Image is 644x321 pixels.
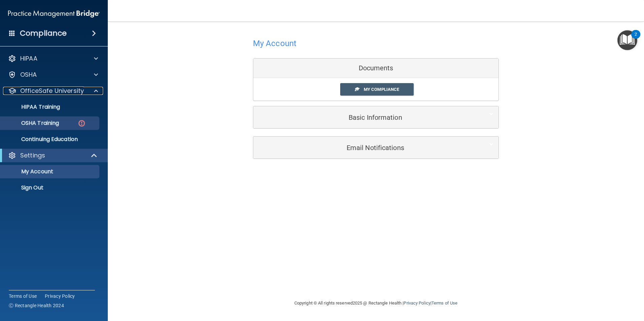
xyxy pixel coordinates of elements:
[45,293,75,299] a: Privacy Policy
[4,184,96,191] p: Sign Out
[4,120,59,127] p: OSHA Training
[258,140,493,155] a: Email Notifications
[8,7,100,21] img: PMB logo
[258,110,493,125] a: Basic Information
[404,300,430,306] a: Privacy Policy
[8,151,98,159] a: Settings
[77,119,86,128] img: danger-circle.6113f641.png
[253,292,499,314] div: Copyright © All rights reserved 2025 @ Rectangle Health | |
[635,34,637,43] div: 2
[8,71,98,79] a: OSHA
[8,87,98,95] a: OfficeSafe University
[9,293,37,299] a: Terms of Use
[527,273,636,300] iframe: Drift Widget Chat Controller
[8,55,98,63] a: HIPAA
[364,87,399,92] span: My Compliance
[258,144,473,151] h5: Email Notifications
[9,302,64,309] span: Ⓒ Rectangle Health 2024
[4,168,96,175] p: My Account
[20,87,84,95] p: OfficeSafe University
[253,39,296,48] h4: My Account
[617,30,637,50] button: Open Resource Center, 2 new notifications
[431,300,457,306] a: Terms of Use
[253,59,498,78] div: Documents
[4,136,96,143] p: Continuing Education
[20,29,67,38] h4: Compliance
[20,151,45,159] p: Settings
[20,71,37,79] p: OSHA
[20,55,37,63] p: HIPAA
[258,114,473,121] h5: Basic Information
[4,104,60,110] p: HIPAA Training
